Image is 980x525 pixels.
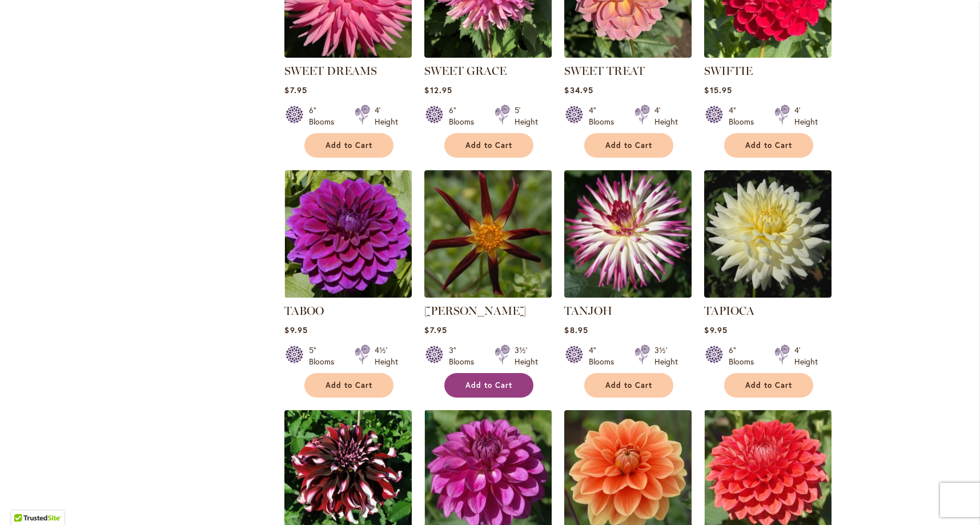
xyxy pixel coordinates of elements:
[309,344,341,367] div: 5" Blooms
[704,289,832,300] a: TAPIOCA
[564,324,588,335] span: $8.95
[444,373,533,398] button: Add to Cart
[424,324,447,335] span: $7.95
[564,64,645,78] a: SWEET TREAT
[794,105,818,127] div: 4' Height
[564,85,593,95] span: $34.95
[589,105,621,127] div: 4" Blooms
[745,380,792,390] span: Add to Cart
[375,344,398,367] div: 4½' Height
[284,170,412,298] img: TABOO
[704,85,732,95] span: $15.95
[515,105,538,127] div: 5' Height
[724,373,813,398] button: Add to Cart
[564,49,692,60] a: SWEET TREAT
[724,133,813,158] button: Add to Cart
[704,324,727,335] span: $9.95
[424,289,552,300] a: TAHOMA MOONSHOT
[424,49,552,60] a: SWEET GRACE
[584,373,673,398] button: Add to Cart
[284,85,307,95] span: $7.95
[745,141,792,150] span: Add to Cart
[326,380,372,390] span: Add to Cart
[309,105,341,127] div: 6" Blooms
[444,133,533,158] button: Add to Cart
[605,380,652,390] span: Add to Cart
[654,105,678,127] div: 4' Height
[284,289,412,300] a: TABOO
[9,484,41,516] iframe: Launch Accessibility Center
[284,304,324,318] a: TABOO
[704,170,832,298] img: TAPIOCA
[304,133,393,158] button: Add to Cart
[564,289,692,300] a: TANJOH
[424,64,507,78] a: SWEET GRACE
[589,344,621,367] div: 4" Blooms
[654,344,678,367] div: 3½' Height
[564,170,692,298] img: TANJOH
[564,304,612,318] a: TANJOH
[729,344,761,367] div: 6" Blooms
[515,344,538,367] div: 3½' Height
[704,64,753,78] a: SWIFTIE
[424,170,552,298] img: TAHOMA MOONSHOT
[794,344,818,367] div: 4' Height
[449,344,481,367] div: 3" Blooms
[584,133,673,158] button: Add to Cart
[449,105,481,127] div: 6" Blooms
[729,105,761,127] div: 4" Blooms
[424,85,452,95] span: $12.95
[465,141,512,150] span: Add to Cart
[284,64,377,78] a: SWEET DREAMS
[304,373,393,398] button: Add to Cart
[375,105,398,127] div: 4' Height
[326,141,372,150] span: Add to Cart
[424,304,526,318] a: [PERSON_NAME]
[465,380,512,390] span: Add to Cart
[605,141,652,150] span: Add to Cart
[284,324,307,335] span: $9.95
[704,304,754,318] a: TAPIOCA
[284,49,412,60] a: SWEET DREAMS
[704,49,832,60] a: SWIFTIE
